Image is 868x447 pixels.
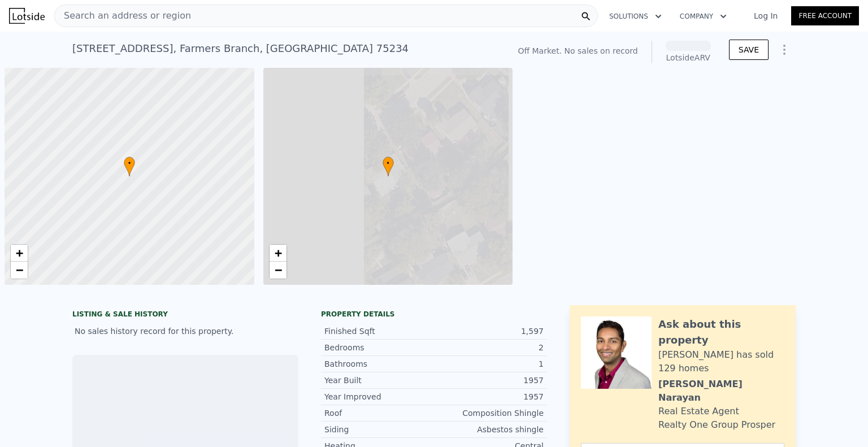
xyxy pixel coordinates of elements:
[124,158,135,168] span: •
[658,316,784,348] div: Ask about this property
[324,375,434,386] div: Year Built
[434,326,544,337] div: 1,597
[671,6,736,27] button: Company
[9,8,45,24] img: Lotside
[383,157,394,176] div: •
[270,262,287,279] a: Zoom out
[72,310,298,321] div: LISTING & SALE HISTORY
[55,9,191,23] span: Search an address or region
[666,52,711,63] div: Lotside ARV
[434,424,544,435] div: Asbestos shingle
[658,348,784,375] div: [PERSON_NAME] has sold 129 homes
[434,342,544,353] div: 2
[434,358,544,370] div: 1
[324,391,434,402] div: Year Improved
[658,418,775,432] div: Realty One Group Prosper
[324,326,434,337] div: Finished Sqft
[658,405,739,418] div: Real Estate Agent
[434,391,544,402] div: 1957
[324,342,434,353] div: Bedrooms
[791,6,859,25] a: Free Account
[11,245,28,262] a: Zoom in
[383,158,394,168] span: •
[434,407,544,419] div: Composition Shingle
[321,310,547,319] div: Property details
[124,157,135,176] div: •
[324,424,434,435] div: Siding
[434,375,544,386] div: 1957
[72,41,409,57] div: [STREET_ADDRESS] , Farmers Branch , [GEOGRAPHIC_DATA] 75234
[274,246,281,260] span: +
[518,45,637,57] div: Off Market. No sales on record
[729,40,769,60] button: SAVE
[16,263,23,277] span: −
[270,245,287,262] a: Zoom in
[324,358,434,370] div: Bathrooms
[72,321,298,341] div: No sales history record for this property.
[324,407,434,419] div: Roof
[658,377,784,405] div: [PERSON_NAME] Narayan
[274,263,281,277] span: −
[11,262,28,279] a: Zoom out
[600,6,671,27] button: Solutions
[16,246,23,260] span: +
[773,38,796,61] button: Show Options
[740,10,791,21] a: Log In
